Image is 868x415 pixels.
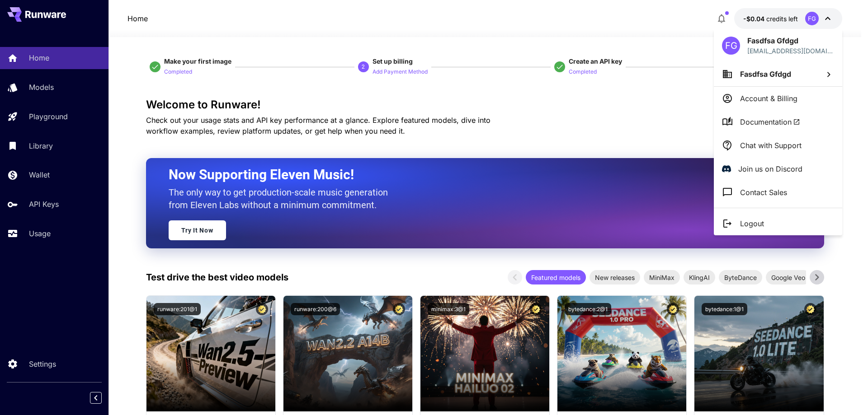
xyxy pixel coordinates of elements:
[740,218,764,229] p: Logout
[740,70,791,79] span: Fasdfsa Gfdgd
[738,163,802,174] p: Join us on Discord
[722,37,740,55] div: FG
[747,46,834,56] div: fdasf190@sprunkigreen.top
[714,62,842,86] button: Fasdfsa Gfdgd
[740,140,802,151] p: Chat with Support
[740,187,787,198] p: Contact Sales
[747,46,834,56] p: [EMAIL_ADDRESS][DOMAIN_NAME]
[740,93,797,104] p: Account & Billing
[740,117,800,127] span: Documentation
[747,35,834,46] p: Fasdfsa Gfdgd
